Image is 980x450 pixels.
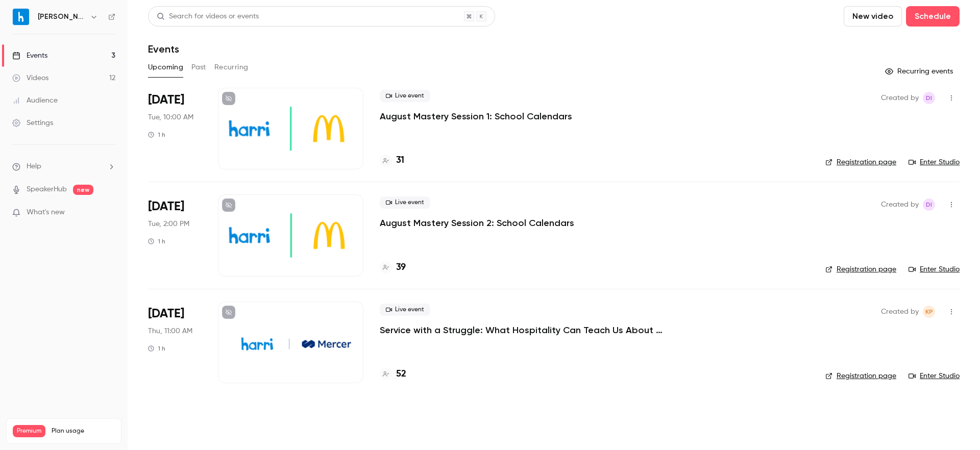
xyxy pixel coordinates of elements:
span: What's new [27,207,65,218]
a: Enter Studio [909,157,960,167]
span: Created by [881,92,919,104]
div: Aug 19 Tue, 10:00 AM (America/New York) [148,88,202,169]
span: DI [926,92,932,104]
span: Created by [881,306,919,318]
button: Recurring events [880,63,960,80]
span: Tue, 10:00 AM [148,112,193,122]
button: Past [191,59,206,76]
img: Harri [13,9,29,25]
div: Settings [12,118,53,128]
span: DI [926,198,932,211]
a: 31 [380,154,404,167]
div: 1 h [148,131,165,139]
a: August Mastery Session 1: School Calendars [380,110,572,122]
a: Enter Studio [909,371,960,381]
a: Registration page [825,157,896,167]
span: Help [27,161,41,172]
span: [DATE] [148,306,184,322]
span: Live event [380,304,430,316]
iframe: Noticeable Trigger [103,208,115,217]
span: [DATE] [148,198,184,215]
li: help-dropdown-opener [12,161,115,172]
span: Created by [881,198,919,211]
a: August Mastery Session 2: School Calendars [380,217,574,229]
a: Registration page [825,264,896,274]
h1: Events [148,43,179,55]
div: Videos [12,73,48,83]
div: Events [12,51,47,61]
h4: 31 [396,154,404,167]
h6: [PERSON_NAME] [38,12,86,22]
div: Sep 4 Thu, 11:00 AM (America/New York) [148,302,202,383]
a: 39 [380,261,406,274]
button: Schedule [906,6,960,27]
span: Thu, 11:00 AM [148,326,192,336]
a: Registration page [825,371,896,381]
span: Dennis Ivanov [923,198,935,211]
a: SpeakerHub [27,184,67,195]
a: Service with a Struggle: What Hospitality Can Teach Us About Supporting Frontline Teams [380,324,686,336]
div: Audience [12,95,58,106]
div: Search for videos or events [157,11,259,22]
button: New video [844,6,902,27]
span: new [73,185,93,195]
button: Recurring [214,59,249,76]
button: Upcoming [148,59,183,76]
div: 1 h [148,344,165,353]
span: Live event [380,196,430,209]
h4: 52 [396,367,406,381]
span: Plan usage [52,427,115,435]
span: Premium [13,425,45,437]
a: 52 [380,367,406,381]
div: 1 h [148,237,165,245]
span: KP [925,306,933,318]
h4: 39 [396,261,406,274]
a: Enter Studio [909,264,960,274]
span: Dennis Ivanov [923,92,935,104]
span: Live event [380,90,430,102]
span: [DATE] [148,92,184,108]
span: Tue, 2:00 PM [148,219,189,229]
span: Kate Price [923,306,935,318]
div: Aug 19 Tue, 2:00 PM (America/New York) [148,194,202,276]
